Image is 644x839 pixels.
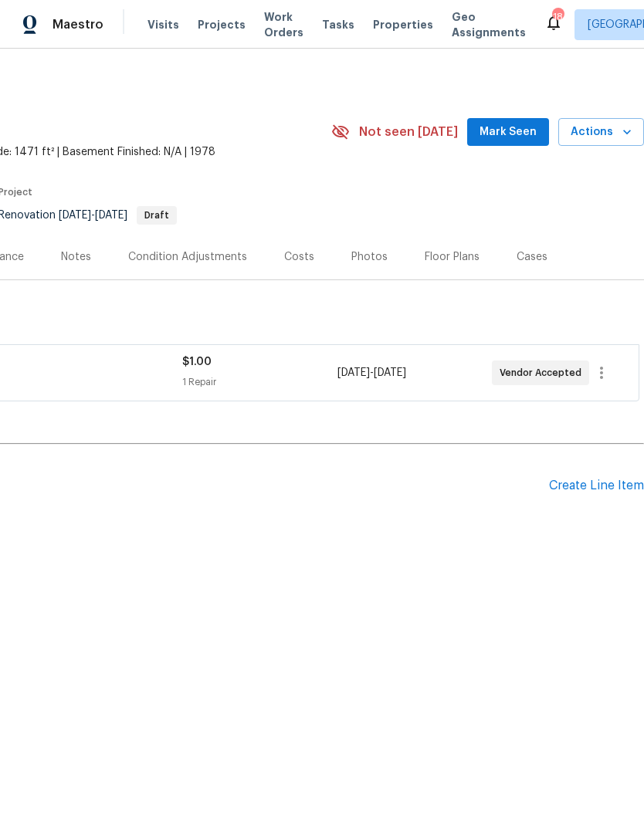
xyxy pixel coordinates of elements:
[53,17,103,32] span: Maestro
[571,123,632,142] span: Actions
[198,17,246,32] span: Projects
[480,123,537,142] span: Mark Seen
[182,374,337,390] div: 1 Repair
[264,9,303,40] span: Work Orders
[517,249,547,265] div: Cases
[425,249,480,265] div: Floor Plans
[182,357,212,367] span: $1.00
[128,249,247,265] div: Condition Adjustments
[373,17,433,32] span: Properties
[322,19,354,30] span: Tasks
[351,249,388,265] div: Photos
[147,17,179,32] span: Visits
[284,249,314,265] div: Costs
[337,365,406,381] span: -
[95,210,127,221] span: [DATE]
[61,249,91,265] div: Notes
[452,9,526,40] span: Geo Assignments
[374,367,406,378] span: [DATE]
[138,211,175,220] span: Draft
[359,124,458,140] span: Not seen [DATE]
[59,210,127,221] span: -
[552,9,563,25] div: 18
[59,210,91,221] span: [DATE]
[558,118,644,147] button: Actions
[467,118,549,147] button: Mark Seen
[337,367,370,378] span: [DATE]
[500,365,588,381] span: Vendor Accepted
[549,479,644,493] div: Create Line Item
